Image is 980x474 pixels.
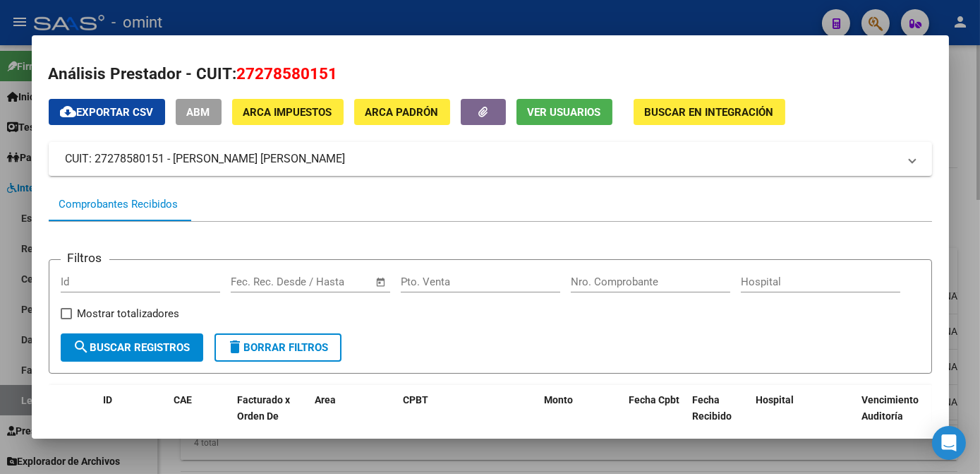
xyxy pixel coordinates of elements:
[231,275,288,288] input: Fecha inicio
[169,385,232,447] datatable-header-cell: CAE
[60,103,77,120] mat-icon: cloud_download
[693,394,732,422] span: Fecha Recibido
[310,385,398,447] datatable-header-cell: Area
[227,341,329,354] span: Borrar Filtros
[78,305,180,322] span: Mostrar totalizadores
[629,394,680,405] span: Fecha Cpbt
[301,275,369,288] input: Fecha fin
[60,106,154,119] span: Exportar CSV
[61,249,109,267] h3: Filtros
[373,274,389,290] button: Open calendar
[104,394,113,405] span: ID
[237,64,338,83] span: 27278580151
[61,333,203,362] button: Buscar Registros
[687,385,751,447] datatable-header-cell: Fecha Recibido
[49,99,165,125] button: Exportar CSV
[243,106,332,119] span: ARCA Impuestos
[315,394,337,405] span: Area
[365,106,439,119] span: ARCA Padrón
[932,426,966,460] div: Open Intercom Messenger
[73,341,190,354] span: Buscar Registros
[98,385,169,447] datatable-header-cell: ID
[73,338,90,355] mat-icon: search
[539,385,624,447] datatable-header-cell: Monto
[214,333,341,362] button: Borrar Filtros
[49,62,932,86] h2: Análisis Prestador - CUIT:
[227,338,244,355] mat-icon: delete
[49,142,932,176] mat-expansion-panel-header: CUIT: 27278580151 - [PERSON_NAME] [PERSON_NAME]
[634,99,785,125] button: Buscar en Integración
[645,106,774,119] span: Buscar en Integración
[354,99,450,125] button: ARCA Padrón
[862,394,919,422] span: Vencimiento Auditoría
[176,99,222,125] button: ABM
[545,394,574,405] span: Monto
[66,150,898,167] mat-panel-title: CUIT: 27278580151 - [PERSON_NAME] [PERSON_NAME]
[404,394,429,405] span: CPBT
[756,394,794,405] span: Hospital
[232,385,310,447] datatable-header-cell: Facturado x Orden De
[187,106,210,119] span: ABM
[398,385,539,447] datatable-header-cell: CPBT
[59,196,179,213] div: Comprobantes Recibidos
[624,385,687,447] datatable-header-cell: Fecha Cpbt
[857,385,920,447] datatable-header-cell: Vencimiento Auditoría
[232,99,344,125] button: ARCA Impuestos
[751,385,857,447] datatable-header-cell: Hospital
[528,106,601,119] span: Ver Usuarios
[516,99,612,125] button: Ver Usuarios
[174,394,193,405] span: CAE
[238,394,291,422] span: Facturado x Orden De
